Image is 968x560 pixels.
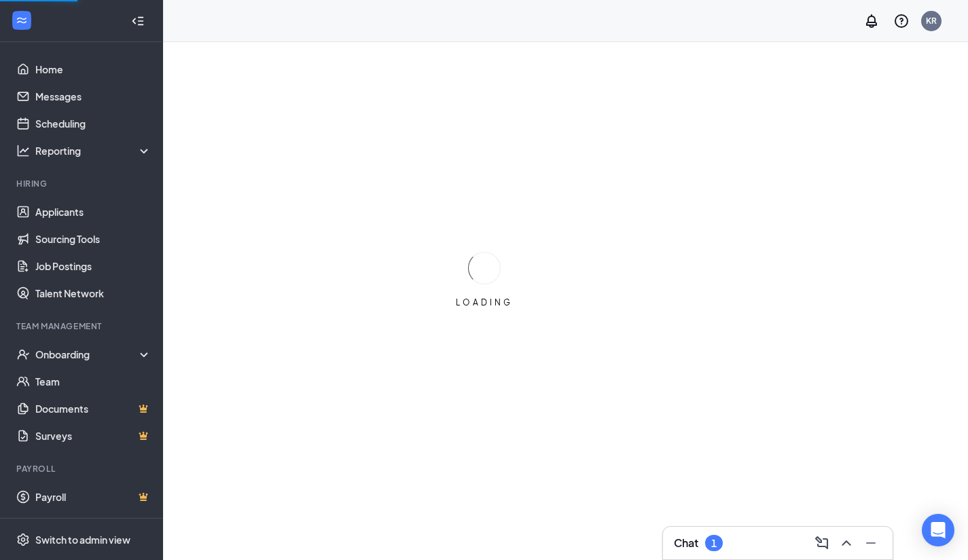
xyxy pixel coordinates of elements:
a: SurveysCrown [35,422,151,449]
svg: Settings [16,533,30,546]
a: PayrollCrown [35,483,151,510]
div: Reporting [35,144,152,157]
div: KR [926,15,937,26]
div: 1 [711,538,717,549]
a: Scheduling [35,110,151,137]
button: ComposeMessage [811,532,833,554]
svg: UserCheck [16,348,30,361]
a: Messages [35,83,151,110]
a: Sourcing Tools [35,225,151,253]
svg: Collapse [131,14,145,28]
div: Onboarding [35,348,140,361]
div: Hiring [16,178,149,189]
a: DocumentsCrown [35,395,151,422]
div: Switch to admin view [35,533,130,546]
svg: QuestionInfo [893,13,910,29]
svg: Analysis [16,144,30,157]
button: ChevronUp [836,532,857,554]
a: Applicants [35,198,151,225]
div: Open Intercom Messenger [922,514,954,546]
a: Home [35,56,151,83]
div: Team Management [16,320,149,332]
svg: Minimize [863,535,879,551]
div: LOADING [450,297,518,308]
a: Team [35,368,151,395]
button: Minimize [860,532,882,554]
div: Payroll [16,463,149,474]
h3: Chat [674,536,698,550]
a: Job Postings [35,253,151,280]
a: Talent Network [35,280,151,307]
svg: ComposeMessage [814,535,830,551]
svg: WorkstreamLogo [15,14,29,27]
svg: ChevronUp [838,535,855,551]
svg: Notifications [863,13,880,29]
